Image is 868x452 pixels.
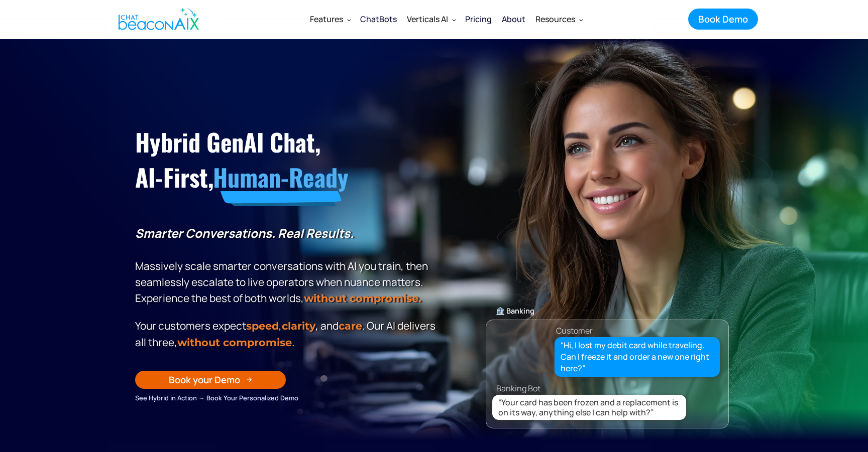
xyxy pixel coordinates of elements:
[486,304,728,318] div: 🏦 Banking
[135,225,354,241] strong: Smarter Conversations. Real Results.
[135,225,439,307] p: Massively scale smarter conversations with AI you train, then seamlessly escalate to live operato...
[579,18,583,22] img: Dropdown
[169,373,240,386] div: Book your Demo
[355,6,402,32] a: ChatBots
[502,12,525,26] div: About
[246,377,252,383] img: Arrow
[530,7,587,31] div: Resources
[305,7,355,31] div: Features
[688,9,758,30] a: Book Demo
[246,320,279,332] strong: speed
[465,12,492,26] div: Pricing
[135,392,439,403] div: See Hybrid in Action → Book Your Personalized Demo
[177,336,292,349] span: without compromise
[282,320,315,332] span: clarity
[452,18,456,22] img: Dropdown
[110,2,204,37] a: home
[213,159,348,195] span: Human-Ready
[310,12,343,26] div: Features
[497,6,530,32] a: About
[561,340,714,375] div: “Hi, I lost my debit card while traveling. Can I freeze it and order a new one right here?”
[360,12,397,26] div: ChatBots
[135,318,439,351] p: Your customers expect , , and . Our Al delivers all three, .
[135,124,439,195] h1: Hybrid GenAI Chat, AI-First,
[304,292,421,305] strong: without compromise.
[402,7,460,31] div: Verticals AI
[407,12,448,26] div: Verticals AI
[135,371,286,389] a: Book your Demo
[460,6,497,32] a: Pricing
[339,320,362,332] span: care
[535,12,575,26] div: Resources
[698,13,748,26] div: Book Demo
[556,324,593,338] div: Customer
[347,18,351,22] img: Dropdown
